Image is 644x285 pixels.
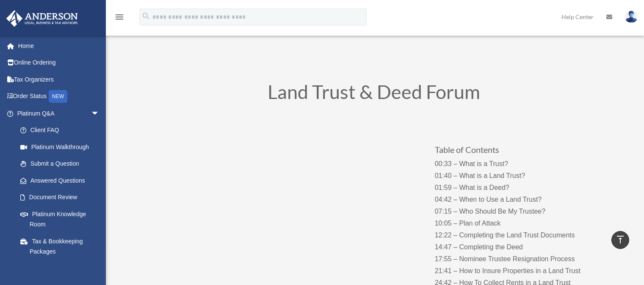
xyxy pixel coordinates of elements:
[12,138,112,155] a: Platinum Walkthrough
[6,88,112,105] a: Order StatusNEW
[6,37,112,54] a: Home
[6,105,112,122] a: Platinum Q&Aarrow_drop_down
[435,145,602,158] h3: Table of Contents
[12,206,112,233] a: Platinum Knowledge Room
[6,71,112,88] a: Tax Organizers
[91,105,108,122] span: arrow_drop_down
[114,15,124,22] a: menu
[625,11,638,23] img: User Pic
[12,122,112,139] a: Client FAQ
[4,10,80,27] img: Anderson Advisors Platinum Portal
[141,11,151,21] i: search
[12,233,112,260] a: Tax & Bookkeeping Packages
[145,82,603,106] h1: Land Trust & Deed Forum
[12,155,112,172] a: Submit a Question
[611,231,629,249] a: vertical_align_top
[114,12,124,22] i: menu
[12,189,112,206] a: Document Review
[615,234,625,245] i: vertical_align_top
[6,54,112,71] a: Online Ordering
[12,172,112,189] a: Answered Questions
[49,90,67,103] div: NEW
